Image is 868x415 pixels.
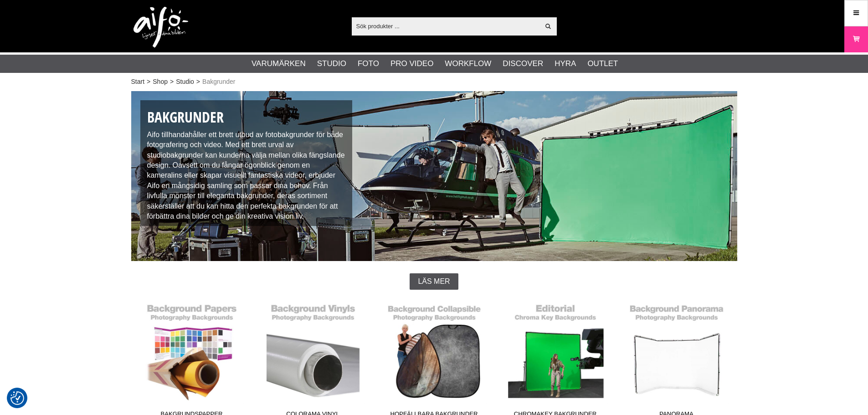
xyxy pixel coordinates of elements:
a: Studio [317,58,346,70]
a: Workflow [445,58,491,70]
a: Foto [358,58,379,70]
a: Hyra [555,58,576,70]
span: > [170,77,174,87]
img: Revisit consent button [10,391,24,405]
img: Studiobakgrunder - Fotobakgrunder [131,91,737,261]
a: Pro Video [390,58,433,70]
input: Sök produkter ... [352,19,540,33]
a: Studio [176,77,194,87]
a: Shop [153,77,168,87]
span: > [147,77,150,87]
a: Varumärken [252,58,306,70]
a: Discover [503,58,543,70]
a: Outlet [587,58,618,70]
a: Start [131,77,145,87]
span: Bakgrunder [202,77,235,87]
button: Samtyckesinställningar [10,390,24,406]
div: Aifo tillhandahåller ett brett utbud av fotobakgrunder för både fotografering och video. Med ett ... [140,100,353,226]
span: > [196,77,200,87]
h1: Bakgrunder [147,107,346,128]
img: logo.png [134,7,188,48]
span: Läs mer [418,277,450,286]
